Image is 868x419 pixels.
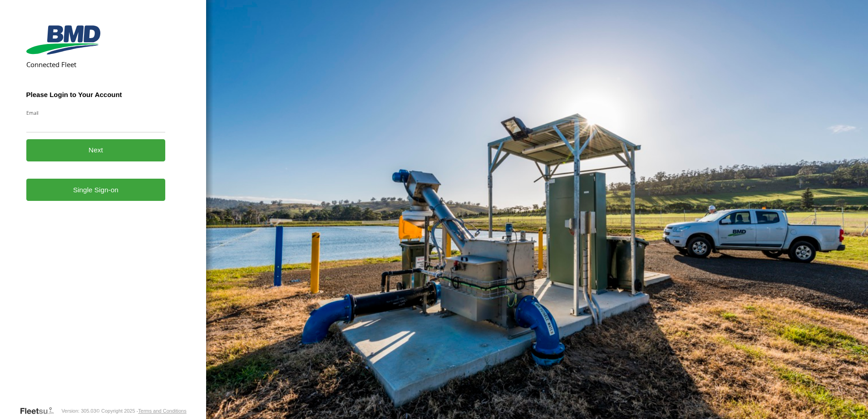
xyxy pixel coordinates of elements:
h3: Please Login to Your Account [26,91,166,98]
a: Single Sign-on [26,179,166,201]
h2: Connected Fleet [26,60,166,69]
a: Visit our Website [20,406,61,415]
img: BMD [26,25,100,54]
label: Email [26,109,166,116]
a: Terms and Conditions [138,408,186,414]
button: Next [26,139,166,161]
div: Version: 305.03 [61,408,96,414]
div: © Copyright 2025 - [96,408,187,414]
